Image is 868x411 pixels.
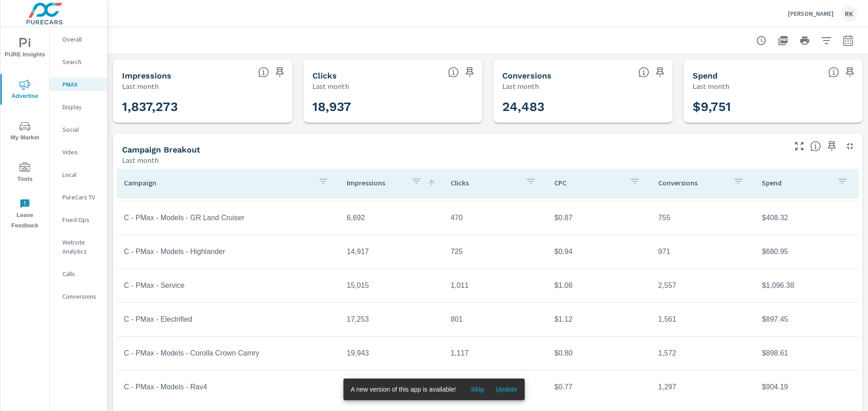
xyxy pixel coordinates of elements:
[788,9,834,18] p: [PERSON_NAME]
[340,308,443,331] td: 17,253
[547,207,651,229] td: $0.87
[122,99,283,115] h3: 1,837,273
[340,274,443,297] td: 15,015
[651,207,755,229] td: 755
[651,342,755,365] td: 1,572
[62,193,100,202] p: PureCars TV
[755,274,859,297] td: $1,096.38
[502,99,664,115] h3: 24,483
[312,81,349,92] p: Last month
[839,32,857,50] button: Select Date Range
[443,308,547,331] td: 801
[547,240,651,263] td: $0.94
[651,376,755,398] td: 1,297
[755,308,859,331] td: $897.45
[638,67,649,78] span: Total Conversions include Actions, Leads and Unmapped.
[0,27,49,235] div: nav menu
[755,240,859,263] td: $680.95
[492,382,521,397] button: Update
[62,102,100,111] p: Display
[755,376,859,398] td: $904.19
[62,215,100,224] p: Fixed Ops
[312,99,474,115] h3: 18,937
[810,141,821,152] span: This is a summary of PMAX performance results by campaign. Each column can be sorted.
[62,80,100,89] p: PMAX
[443,207,547,229] td: 470
[347,178,404,187] p: Impressions
[50,168,107,181] div: Local
[3,79,47,102] span: Advertise
[792,139,807,153] button: Make Fullscreen
[312,71,337,80] h5: Clicks
[340,240,443,263] td: 14,917
[495,385,517,393] span: Update
[122,145,200,154] h5: Campaign Breakout
[502,81,539,92] p: Last month
[122,81,159,92] p: Last month
[841,5,857,22] div: RK
[796,32,814,50] button: Print Report
[62,35,100,44] p: Overall
[3,38,47,60] span: PURE Insights
[50,190,107,204] div: PureCars TV
[62,57,100,66] p: Search
[62,238,100,256] p: Website Analytics
[547,274,651,297] td: $1.08
[467,385,488,393] span: Skip
[693,81,729,92] p: Last month
[817,32,835,50] button: Apply Filters
[762,178,830,187] p: Spend
[62,269,100,278] p: Calls
[117,342,340,365] td: C - PMax - Models - Corolla Crown Camry
[62,148,100,157] p: Video
[774,32,792,50] button: "Export Report to PDF"
[50,290,107,303] div: Conversions
[117,274,340,297] td: C - PMax - Service
[50,145,107,159] div: Video
[658,178,726,187] p: Conversions
[843,65,857,79] span: Save this to your personalized report
[448,67,459,78] span: The number of times an ad was clicked by a consumer.
[50,78,107,91] div: PMAX
[443,240,547,263] td: 725
[62,170,100,179] p: Local
[3,121,47,143] span: My Market
[843,139,857,153] button: Minimize Widget
[50,100,107,114] div: Display
[462,65,477,79] span: Save this to your personalized report
[653,65,667,79] span: Save this to your personalized report
[693,99,854,115] h3: $9,751
[451,178,519,187] p: Clicks
[443,274,547,297] td: 1,011
[50,236,107,258] div: Website Analytics
[755,207,859,229] td: $408.32
[122,155,159,166] p: Last month
[340,207,443,229] td: 6,692
[340,376,443,398] td: 21,933
[62,125,100,134] p: Social
[351,386,456,393] span: A new version of this app is available!
[117,308,340,331] td: C - PMax - Electrified
[547,342,651,365] td: $0.80
[3,199,47,231] span: Leave Feedback
[463,382,492,397] button: Skip
[547,308,651,331] td: $1.12
[124,178,311,187] p: Campaign
[693,71,717,80] h5: Spend
[340,342,443,365] td: 19,943
[117,207,340,229] td: C - PMax - Models - GR Land Cruiser
[825,139,839,153] span: Save this to your personalized report
[117,240,340,263] td: C - PMax - Models - Highlander
[443,376,547,398] td: 1,180
[755,342,859,365] td: $898.61
[50,267,107,281] div: Calls
[62,292,100,301] p: Conversions
[502,71,552,80] h5: Conversions
[651,274,755,297] td: 2,557
[50,213,107,226] div: Fixed Ops
[547,376,651,398] td: $0.77
[273,65,287,79] span: Save this to your personalized report
[651,308,755,331] td: 1,561
[651,240,755,263] td: 971
[554,178,622,187] p: CPC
